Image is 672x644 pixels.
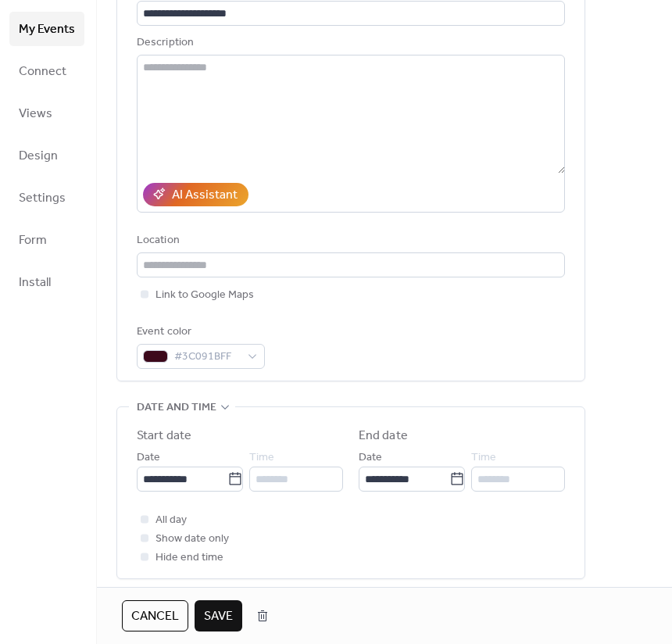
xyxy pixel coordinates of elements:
button: Cancel [122,600,188,631]
a: Form [9,223,84,257]
a: Settings [9,181,84,215]
div: AI Assistant [172,186,238,205]
span: Hide end time [155,549,223,567]
span: #3C091BFF [174,348,240,367]
a: Views [9,96,84,131]
a: Install [9,265,84,299]
span: Time [249,449,274,467]
span: Form [19,228,47,253]
a: Design [9,138,84,173]
div: Start date [137,427,191,445]
span: All day [155,511,187,530]
a: My Events [9,12,84,46]
span: My Events [19,17,75,42]
div: Description [137,34,562,52]
button: AI Assistant [143,183,248,206]
button: Save [195,600,242,631]
span: Save [204,607,233,626]
span: Design [19,144,58,169]
span: Date [137,449,160,467]
span: Date and time [137,399,216,417]
span: Show date only [155,530,229,549]
div: Location [137,231,562,250]
span: Connect [19,59,66,84]
div: Event color [137,323,262,342]
span: Link to Google Maps [155,286,254,305]
span: Views [19,102,52,127]
span: Date [359,449,382,467]
span: Cancel [131,607,179,626]
span: Settings [19,186,66,211]
a: Connect [9,54,84,88]
div: End date [359,427,408,445]
span: Time [471,449,496,467]
span: Install [19,270,51,295]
